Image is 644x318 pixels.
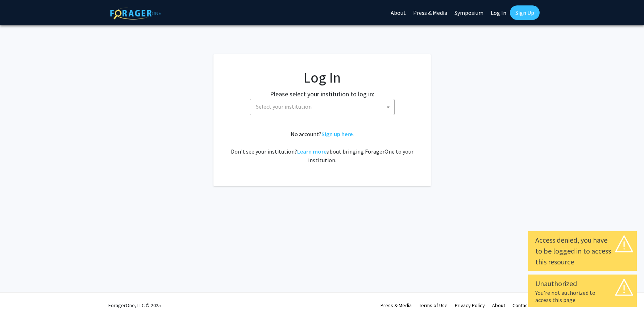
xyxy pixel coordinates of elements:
a: Terms of Use [419,302,448,309]
label: Please select your institution to log in: [270,89,374,99]
a: Sign Up [510,5,540,20]
div: Unauthorized [535,278,630,289]
img: ForagerOne Logo [110,7,161,20]
h1: Log In [228,69,416,86]
div: You're not authorized to access this page. [535,289,630,304]
a: About [492,302,505,309]
a: Learn more about bringing ForagerOne to your institution [297,148,327,155]
a: Press & Media [381,302,412,309]
a: Contact Us [512,302,536,309]
div: ForagerOne, LLC © 2025 [108,293,161,318]
a: Privacy Policy [455,302,485,309]
span: Select your institution [250,99,395,115]
div: Access denied, you have to be logged in to access this resource [535,235,630,267]
a: Sign up here [321,130,353,138]
span: Select your institution [253,99,394,114]
div: No account? . Don't see your institution? about bringing ForagerOne to your institution. [228,130,416,164]
span: Select your institution [256,103,312,110]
